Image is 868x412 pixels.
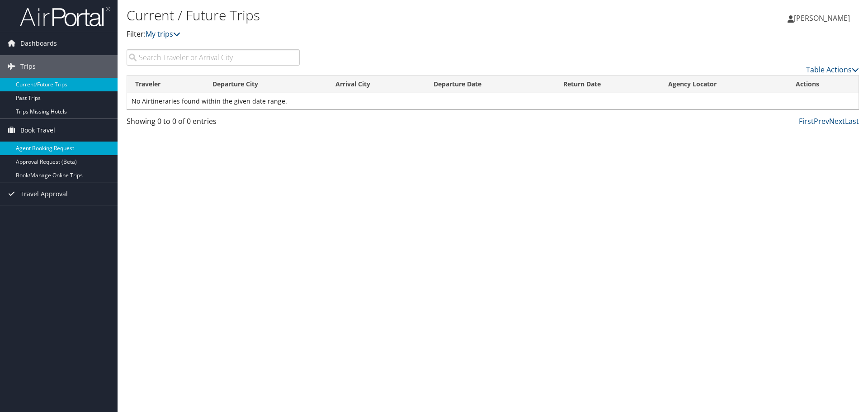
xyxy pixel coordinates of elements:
[799,116,814,126] a: First
[127,28,615,40] p: Filter:
[788,5,859,32] a: [PERSON_NAME]
[829,116,845,126] a: Next
[20,55,36,78] span: Trips
[555,76,660,93] th: Return Date: activate to sort column ascending
[814,116,829,126] a: Prev
[146,29,180,39] a: My trips
[127,49,300,66] input: Search Traveler or Arrival City
[20,119,55,142] span: Book Travel
[127,116,300,131] div: Showing 0 to 0 of 0 entries
[204,76,327,93] th: Departure City: activate to sort column ascending
[127,6,615,25] h1: Current / Future Trips
[788,76,859,93] th: Actions
[327,76,425,93] th: Arrival City: activate to sort column ascending
[127,93,859,109] td: No Airtineraries found within the given date range.
[20,183,68,205] span: Travel Approval
[425,76,555,93] th: Departure Date: activate to sort column descending
[20,32,57,55] span: Dashboards
[845,116,859,126] a: Last
[794,13,850,23] span: [PERSON_NAME]
[806,65,859,75] a: Table Actions
[660,76,788,93] th: Agency Locator: activate to sort column ascending
[20,6,110,27] img: airportal-logo.png
[127,76,204,93] th: Traveler: activate to sort column ascending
